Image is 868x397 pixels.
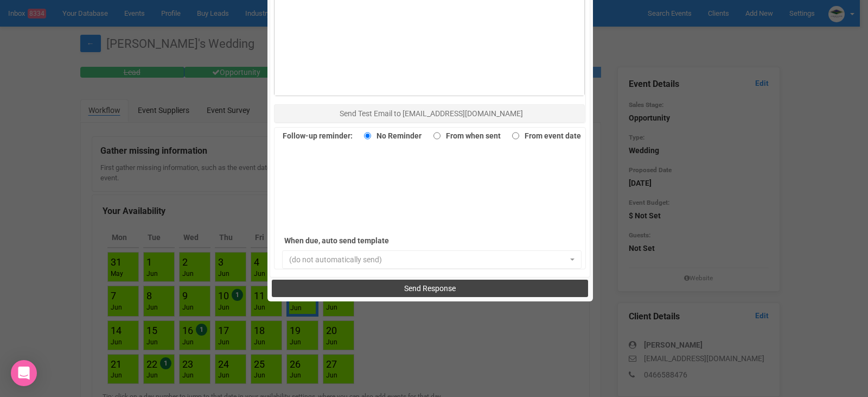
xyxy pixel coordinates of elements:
[507,128,581,143] label: From event date
[289,254,568,265] span: (do not automatically send)
[340,109,523,118] span: Send Test Email to [EMAIL_ADDRESS][DOMAIN_NAME]
[11,360,37,386] div: Open Intercom Messenger
[283,128,353,143] label: Follow-up reminder:
[284,233,436,248] label: When due, auto send template
[428,128,501,143] label: From when sent
[359,128,422,143] label: No Reminder
[404,284,456,293] span: Send Response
